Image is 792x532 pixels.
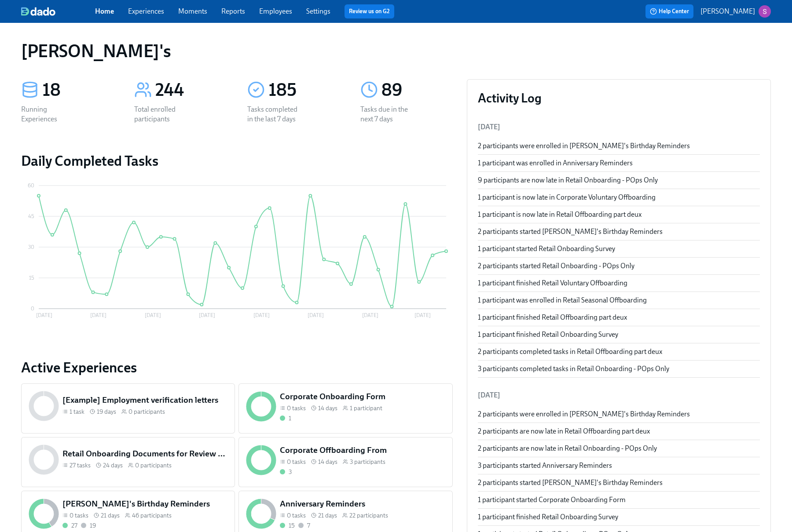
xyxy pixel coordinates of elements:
div: 2 participants were enrolled in [PERSON_NAME]'s Birthday Reminders [478,141,760,151]
a: Retail Onboarding Documents for Review & Signing27 tasks 24 days0 participants [21,437,235,487]
div: 1 participant was enrolled in Retail Seasonal Offboarding [478,295,760,305]
span: 1 participant [350,404,382,412]
tspan: [DATE] [145,312,161,318]
li: [DATE] [478,385,760,406]
h5: Corporate Offboarding From [280,445,445,456]
a: Employees [259,7,292,15]
div: Not started [81,521,96,530]
div: 3 participants completed tasks in Retail Onboarding - POps Only [478,364,760,374]
tspan: 15 [29,275,34,281]
img: ACg8ocKvalk5eKiSYA0Mj5kntfYcqlTkZhBNoQiYmXyzfaV5EtRlXQ=s96-c [759,5,771,18]
div: 244 [155,79,226,101]
span: [DATE] [478,123,500,131]
span: 19 days [97,408,116,416]
div: 185 [268,79,339,101]
div: 2 participants are now late in Retail Offboarding part deux [478,426,760,436]
div: 19 [90,521,96,530]
div: 1 participant finished Retail Offboarding part deux [478,313,760,322]
div: 2 participants started [PERSON_NAME]'s Birthday Reminders [478,227,760,237]
span: 0 tasks [287,404,306,412]
h1: [PERSON_NAME]'s [21,40,171,62]
a: Corporate Onboarding Form0 tasks 14 days1 participant1 [238,383,452,434]
div: 2 participants started [PERSON_NAME]'s Birthday Reminders [478,478,760,488]
span: 22 participants [349,511,388,520]
tspan: [DATE] [36,312,52,318]
tspan: [DATE] [414,312,431,318]
div: 3 participants started Anniversary Reminders [478,461,760,470]
div: Completed all due tasks [280,468,292,476]
a: Home [95,7,114,15]
span: Help Center [650,7,689,16]
div: 2 participants are now late in Retail Onboarding - POps Only [478,444,760,453]
h5: Retail Onboarding Documents for Review & Signing [62,448,228,459]
div: 7 [307,521,310,530]
div: 2 participants started Retail Onboarding - POps Only [478,261,760,271]
div: 1 participant is now late in Retail Offboarding part deux [478,210,760,219]
a: Active Experiences [21,359,453,376]
div: 1 participant finished Retail Voluntary Offboarding [478,278,760,288]
button: Review us on G2 [345,4,394,18]
span: 0 participants [128,408,165,416]
h5: Corporate Onboarding Form [280,391,445,402]
button: [PERSON_NAME] [700,5,771,18]
tspan: 60 [28,182,34,189]
h5: Anniversary Reminders [280,498,445,510]
a: Review us on G2 [349,7,390,16]
div: 9 participants are now late in Retail Onboarding - POps Only [478,175,760,185]
div: Total enrolled participants [134,105,191,124]
tspan: [DATE] [308,312,324,318]
span: 21 days [101,511,120,520]
div: Tasks due in the next 7 days [360,105,417,124]
tspan: [DATE] [199,312,215,318]
div: 1 participant started Corporate Onboarding Form [478,495,760,505]
div: Not started [298,521,310,530]
a: Experiences [128,7,164,15]
span: 3 participants [350,458,385,466]
h5: [PERSON_NAME]'s Birthday Reminders [62,498,228,510]
a: Moments [178,7,207,15]
a: Reports [221,7,245,15]
div: Completed all due tasks [280,521,295,530]
div: 2 participants were enrolled in [PERSON_NAME]'s Birthday Reminders [478,409,760,419]
a: dado [21,7,95,16]
h2: Daily Completed Tasks [21,152,453,170]
span: 21 days [318,511,337,520]
div: 89 [381,79,452,101]
div: Running Experiences [21,105,77,124]
tspan: 0 [31,306,34,312]
div: 15 [289,521,295,530]
button: Help Center [645,4,693,18]
span: 14 days [318,404,337,412]
h3: Activity Log [478,90,760,106]
span: 14 days [318,458,337,466]
span: 1 task [70,408,84,416]
span: 46 participants [132,511,172,520]
a: [Example] Employment verification letters1 task 19 days0 participants [21,383,235,434]
div: 27 [71,521,77,530]
div: Tasks completed in the last 7 days [247,105,304,124]
span: 0 tasks [287,511,306,520]
div: 18 [42,79,113,101]
a: Corporate Offboarding From0 tasks 14 days3 participants3 [238,437,452,487]
tspan: [DATE] [90,312,106,318]
div: 2 participants completed tasks in Retail Offboarding part deux [478,347,760,357]
p: [PERSON_NAME] [700,7,755,16]
span: 0 participants [135,461,172,470]
a: Settings [306,7,330,15]
span: 27 tasks [70,461,91,470]
div: 1 participant started Retail Onboarding Survey [478,244,760,254]
div: 1 participant was enrolled in Anniversary Reminders [478,158,760,168]
tspan: [DATE] [362,312,378,318]
tspan: 30 [28,244,34,250]
span: 0 tasks [287,458,306,466]
div: 1 participant finished Retail Onboarding Survey [478,330,760,339]
div: Completed all due tasks [62,521,77,530]
span: 0 tasks [70,511,88,520]
h5: [Example] Employment verification letters [62,394,228,406]
div: Completed all due tasks [280,414,291,423]
div: 1 participant is now late in Corporate Voluntary Offboarding [478,193,760,202]
tspan: [DATE] [253,312,270,318]
div: 3 [289,468,292,476]
span: 24 days [103,461,123,470]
